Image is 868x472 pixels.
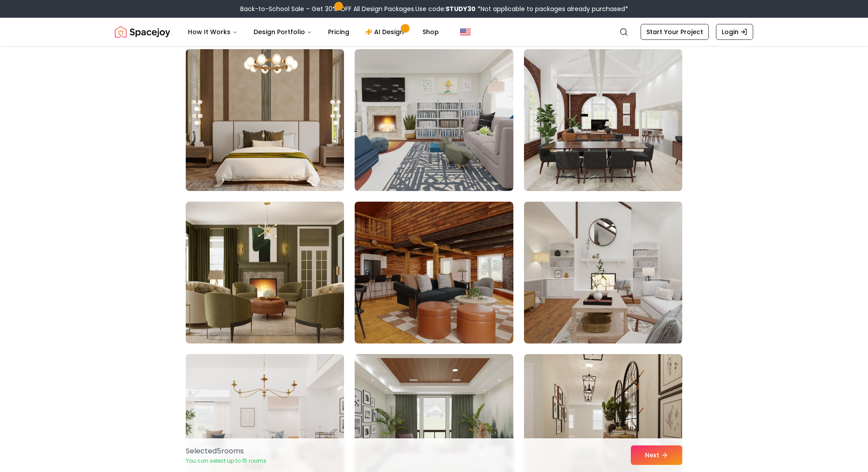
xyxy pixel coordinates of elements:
a: AI Design [358,23,414,41]
img: Room room-70 [182,46,348,195]
span: *Not applicable to packages already purchased* [476,4,628,13]
a: Shop [415,23,446,41]
img: Room room-72 [524,49,682,191]
a: Spacejoy [115,23,170,41]
img: United States [460,27,471,37]
img: Room room-75 [524,202,682,343]
img: Room room-74 [355,202,513,343]
button: Next [631,445,682,465]
span: Use code: [415,4,476,13]
button: How It Works [181,23,245,41]
nav: Global [115,18,753,46]
button: Design Portfolio [246,23,319,41]
nav: Main [181,23,446,41]
div: Back-to-School Sale – Get 30% OFF All Design Packages. [240,4,628,13]
img: Room room-71 [355,49,513,191]
img: Room room-73 [186,202,344,343]
a: Start Your Project [641,24,709,40]
a: Pricing [321,23,356,41]
a: Login [716,24,753,40]
p: Selected 5 room s [186,446,266,456]
b: STUDY30 [446,4,476,13]
p: You can select up to 15 rooms [186,457,266,464]
img: Spacejoy Logo [115,23,170,41]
